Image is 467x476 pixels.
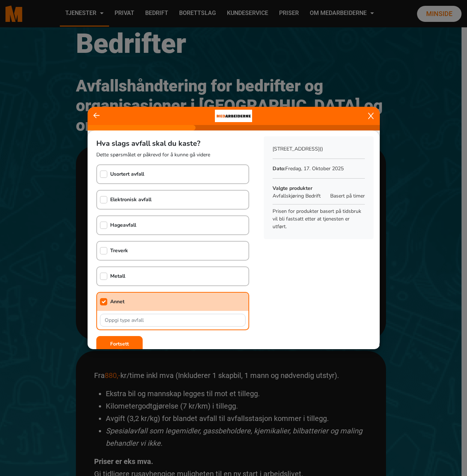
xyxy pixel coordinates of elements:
[273,185,312,192] b: Valgte produkter
[110,273,125,280] b: Metall
[96,151,249,159] p: Dette spørsmålet er påkrevd for å kunne gå videre
[273,207,365,230] p: Prisen for produkter basert på tidsbruk vil bli fastsatt etter at tjenesten er utført.
[96,336,143,352] button: Fortsett
[273,165,365,172] p: fredag, 17. oktober 2025
[320,145,323,152] span: ()
[110,298,124,305] b: Annet
[273,145,365,153] p: [STREET_ADDRESS]
[273,165,285,172] b: Dato:
[110,222,136,229] b: Hageavfall
[110,196,151,203] b: Elektronisk avfall
[96,139,249,148] h5: Hva slags avfall skal du kaste?
[215,107,252,125] img: bacdd172-0455-430b-bf8f-cf411a8648e0
[110,340,129,347] b: Fortsett
[330,192,365,200] span: Basert på timer
[273,192,327,200] p: Avfallskjøring Bedrift
[110,171,144,177] b: Usortert avfall
[110,247,128,254] b: Treverk
[100,314,246,327] input: Oppgi type avfall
